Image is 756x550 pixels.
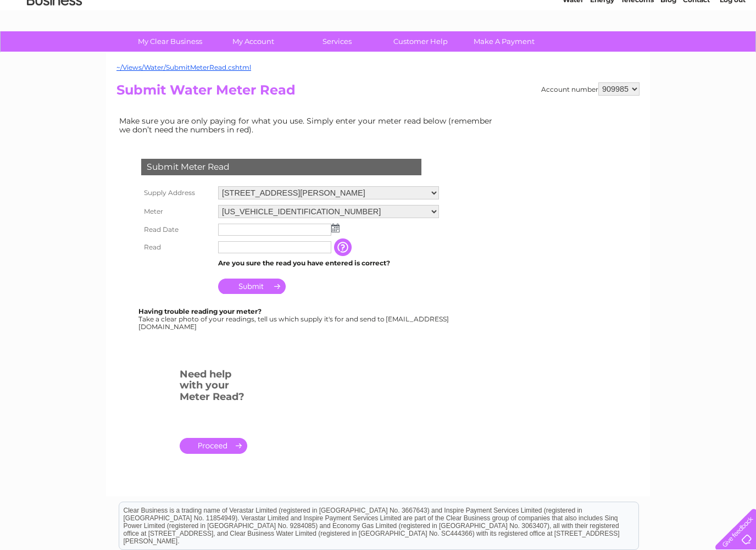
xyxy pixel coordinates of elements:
[116,63,251,71] a: ~/Views/Water/SubmitMeterRead.cshtml
[331,224,340,232] img: ...
[119,6,638,53] div: Clear Business is a trading name of Verastar Limited (registered in [GEOGRAPHIC_DATA] No. 3667643...
[720,47,746,55] a: Log out
[683,47,710,55] a: Contact
[621,47,654,55] a: Telecoms
[660,47,676,55] a: Blog
[141,159,421,175] div: Submit Meter Read
[459,31,549,52] a: Make A Payment
[549,5,625,19] a: 0333 014 3131
[208,31,299,52] a: My Account
[138,238,215,256] th: Read
[138,307,262,315] b: Having trouble reading your meter?
[563,47,583,55] a: Water
[125,31,215,52] a: My Clear Business
[138,221,215,238] th: Read Date
[180,438,247,454] a: .
[334,238,354,256] input: Information
[541,82,640,96] div: Account number
[218,279,286,294] input: Submit
[116,114,501,137] td: Make sure you are only paying for what you use. Simply enter your meter read below (remember we d...
[590,47,614,55] a: Energy
[180,366,247,408] h3: Need help with your Meter Read?
[138,202,215,221] th: Meter
[26,29,82,62] img: logo.png
[138,184,215,202] th: Supply Address
[292,31,382,52] a: Services
[116,82,640,103] h2: Submit Water Meter Read
[215,256,442,270] td: Are you sure the read you have entered is correct?
[375,31,466,52] a: Customer Help
[138,308,451,330] div: Take a clear photo of your readings, tell us which supply it's for and send to [EMAIL_ADDRESS][DO...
